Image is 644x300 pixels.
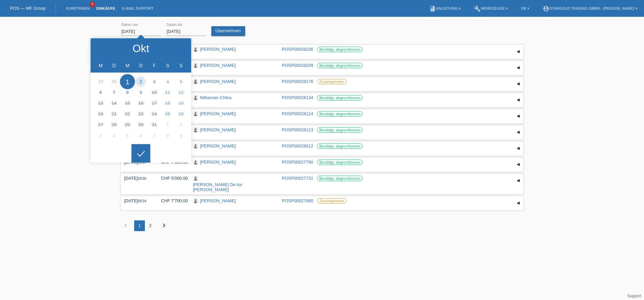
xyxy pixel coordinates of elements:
[119,6,157,10] a: E-Mail Support
[282,176,313,181] a: POSP00027731
[282,111,313,116] a: POSP00028124
[282,95,313,100] a: POSP00028134
[282,79,313,84] a: POSP00028176
[317,47,363,52] label: Bestätigt, abgeschlossen
[156,176,188,181] div: CHF 5'000.00
[282,47,313,52] a: POSP00028236
[543,5,549,12] i: account_circle
[518,6,533,10] a: DE ▾
[200,143,236,148] a: [PERSON_NAME]
[138,177,146,180] span: 18:56
[429,5,436,12] i: book
[282,198,313,203] a: POSP00027680
[200,79,236,84] a: [PERSON_NAME]
[160,221,168,229] i: chevron_right
[145,220,156,231] div: 2
[513,79,523,89] div: auf-/zuklappen
[90,2,95,7] span: 9
[200,160,236,165] a: [PERSON_NAME]
[10,6,46,11] a: POS — MF Group
[282,63,313,68] a: POSP00028209
[134,220,145,231] div: 1
[282,127,313,132] a: POSP00028113
[317,127,363,133] label: Bestätigt, abgeschlossen
[317,198,346,204] label: Zurückgetreten
[513,160,523,170] div: auf-/zuklappen
[513,47,523,57] div: auf-/zuklappen
[513,95,523,105] div: auf-/zuklappen
[156,198,188,203] div: CHF 7'700.00
[200,198,236,203] a: [PERSON_NAME]
[200,63,236,68] a: [PERSON_NAME]
[513,198,523,208] div: auf-/zuklappen
[93,6,118,10] a: Einkäufe
[138,199,146,203] span: 09:34
[193,182,242,192] a: [PERSON_NAME] De los [PERSON_NAME]
[132,43,149,54] div: Okt
[211,26,245,36] a: Übernehmen
[539,6,641,10] a: account_circleStargold Trading GmbH - [PERSON_NAME] ▾
[317,111,363,117] label: Bestätigt, abgeschlossen
[138,161,146,164] span: 12:07
[124,198,151,203] div: [DATE]
[317,79,346,84] label: Zurückgetreten
[317,176,363,181] label: Bestätigt, abgeschlossen
[200,127,236,132] a: [PERSON_NAME]
[63,6,93,10] a: Kund*innen
[513,111,523,121] div: auf-/zuklappen
[282,143,313,148] a: POSP00028012
[513,176,523,186] div: auf-/zuklappen
[124,176,151,181] div: [DATE]
[317,63,363,68] label: Bestätigt, abgeschlossen
[627,294,641,298] a: Support
[200,111,236,116] a: [PERSON_NAME]
[200,95,231,100] a: Nitharsan Chitra
[317,143,363,149] label: Bestätigt, abgeschlossen
[200,47,236,52] a: [PERSON_NAME]
[282,160,313,165] a: POSP00027790
[317,160,363,165] label: Bestätigt, abgeschlossen
[513,143,523,154] div: auf-/zuklappen
[426,6,464,10] a: bookAnleitung ▾
[474,5,481,12] i: build
[513,63,523,73] div: auf-/zuklappen
[122,221,130,229] i: chevron_left
[471,6,511,10] a: buildWerkzeuge ▾
[317,95,363,100] label: Bestätigt, abgeschlossen
[513,127,523,137] div: auf-/zuklappen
